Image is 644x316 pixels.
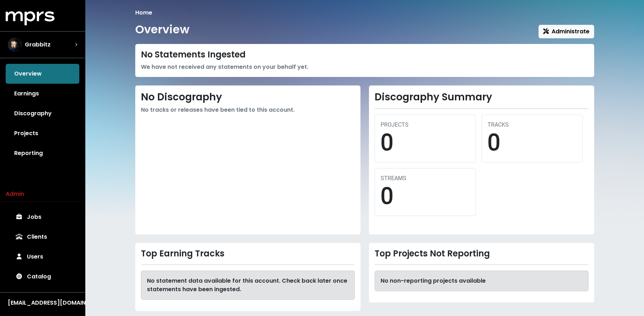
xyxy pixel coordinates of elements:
div: Top Projects Not Reporting [375,249,588,259]
a: Users [6,247,79,267]
div: TRACKS [488,121,577,129]
nav: breadcrumb [135,9,594,17]
div: No statement data available for this account. Check back later once statements have been ingested. [141,271,355,300]
div: We have not received any statements on your behalf yet. [141,63,588,71]
div: 0 [381,129,470,156]
div: PROJECTS [381,121,470,129]
a: Discography [6,104,79,123]
span: Administrate [543,27,589,35]
a: Catalog [6,267,79,287]
a: Clients [6,227,79,247]
div: No tracks or releases have been tied to this account. [141,106,355,114]
a: mprs logo [6,14,55,22]
div: 0 [488,129,577,156]
div: No non-reporting projects available [375,271,588,291]
div: 0 [381,183,470,210]
div: Top Earning Tracks [141,249,355,259]
div: STREAMS [381,174,470,183]
button: [EMAIL_ADDRESS][DOMAIN_NAME] [6,298,79,307]
div: No Statements Ingested [141,50,588,60]
img: The selected account / producer [8,38,22,52]
a: Projects [6,123,79,143]
h2: Discography Summary [375,91,588,103]
a: Reporting [6,143,79,163]
span: Grabbitz [25,40,51,49]
li: Home [135,9,152,17]
a: Earnings [6,84,79,104]
h1: Overview [135,23,189,36]
a: Jobs [6,207,79,227]
div: [EMAIL_ADDRESS][DOMAIN_NAME] [8,299,77,307]
h2: No Discography [141,91,355,103]
button: Administrate [538,25,594,38]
